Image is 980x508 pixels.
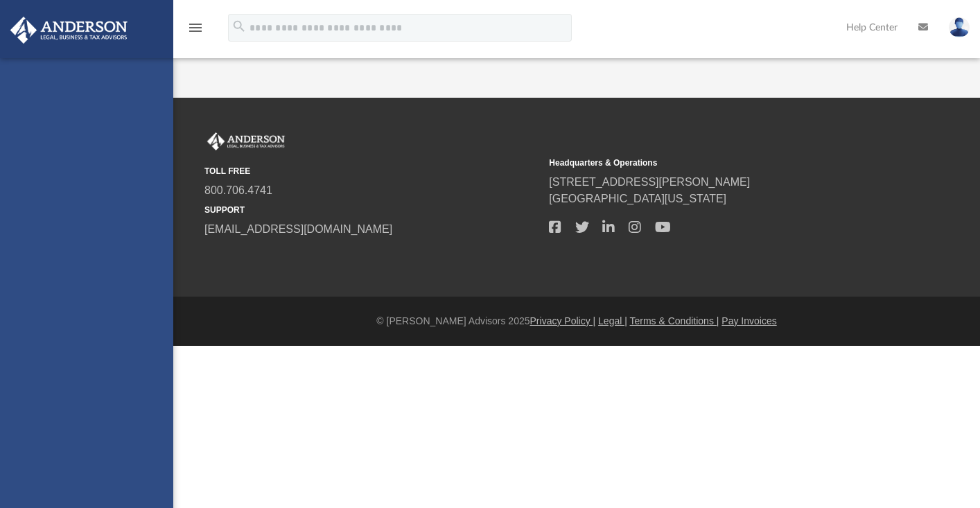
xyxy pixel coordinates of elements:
img: Anderson Advisors Platinum Portal [6,17,132,44]
a: Terms & Conditions | [630,315,719,326]
a: 800.706.4741 [204,184,272,196]
small: TOLL FREE [204,165,539,177]
a: [STREET_ADDRESS][PERSON_NAME] [549,176,750,188]
i: menu [187,19,204,36]
small: SUPPORT [204,204,539,216]
img: Anderson Advisors Platinum Portal [204,132,288,150]
img: User Pic [949,17,970,37]
a: Pay Invoices [721,315,776,326]
a: [EMAIL_ADDRESS][DOMAIN_NAME] [204,223,392,235]
i: search [231,19,247,34]
a: Legal | [598,315,627,326]
a: menu [187,26,204,36]
a: Privacy Policy | [530,315,596,326]
a: [GEOGRAPHIC_DATA][US_STATE] [549,193,726,204]
div: © [PERSON_NAME] Advisors 2025 [173,314,980,329]
small: Headquarters & Operations [549,157,884,169]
